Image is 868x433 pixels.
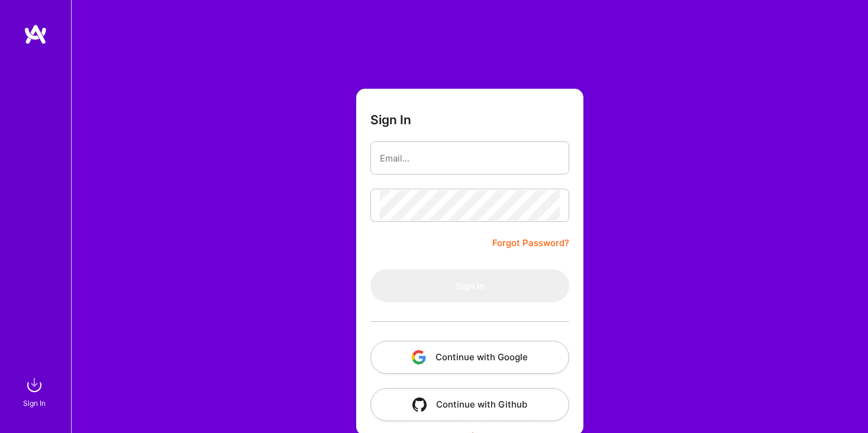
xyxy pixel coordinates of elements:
img: icon [412,398,427,412]
a: sign inSign In [25,373,46,409]
h3: Sign In [370,112,411,127]
button: Continue with Github [370,388,569,421]
a: Forgot Password? [492,236,569,250]
img: logo [24,24,47,45]
button: Sign In [370,269,569,302]
div: Sign In [23,397,46,409]
img: icon [412,350,426,364]
input: Email... [380,143,560,173]
button: Continue with Google [370,341,569,374]
img: sign in [22,373,46,397]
